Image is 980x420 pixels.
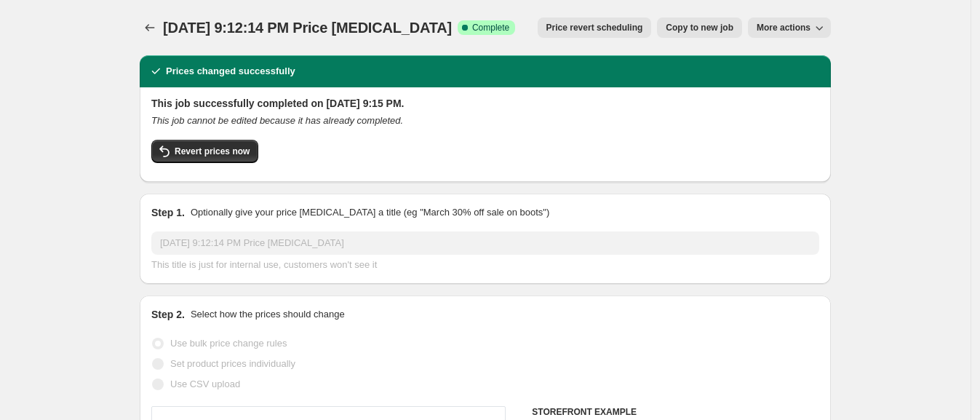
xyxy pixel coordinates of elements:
h2: This job successfully completed on [DATE] 9:15 PM. [151,96,819,111]
span: Use bulk price change rules [170,338,287,349]
input: 30% off holiday sale [151,231,819,255]
span: Complete [472,22,509,33]
p: Select how the prices should change [191,307,345,322]
span: Set product prices individually [170,358,295,369]
span: Copy to new job [666,22,733,33]
button: Copy to new job [657,17,742,38]
span: Price revert scheduling [546,22,643,33]
i: This job cannot be edited because it has already completed. [151,115,403,126]
span: [DATE] 9:12:14 PM Price [MEDICAL_DATA] [163,20,452,36]
span: Revert prices now [175,146,250,157]
span: Use CSV upload [170,379,240,389]
h2: Step 1. [151,205,185,220]
button: Revert prices now [151,140,258,163]
button: Price change jobs [140,17,160,38]
button: Price revert scheduling [538,17,652,38]
button: More actions [748,17,831,38]
span: More actions [757,22,810,33]
h2: Step 2. [151,307,185,322]
p: Optionally give your price [MEDICAL_DATA] a title (eg "March 30% off sale on boots") [191,205,549,220]
h6: STOREFRONT EXAMPLE [532,406,819,418]
span: This title is just for internal use, customers won't see it [151,259,377,270]
h2: Prices changed successfully [166,64,295,79]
